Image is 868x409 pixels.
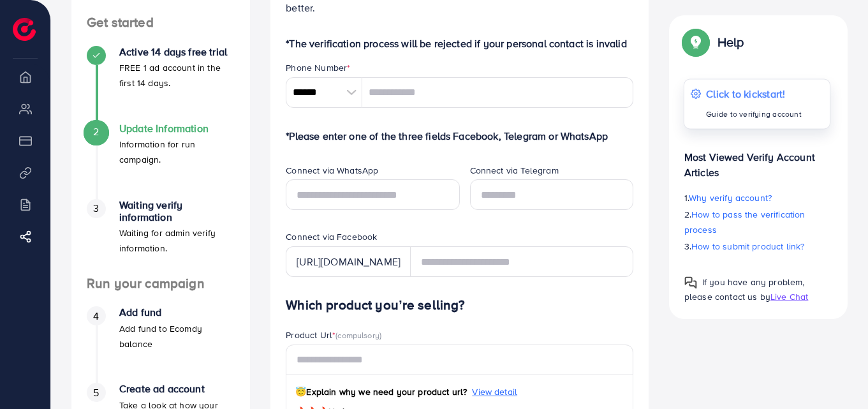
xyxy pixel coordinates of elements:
[71,123,250,199] li: Update Information
[706,86,802,101] p: Click to kickstart!
[119,321,235,352] p: Add fund to Ecomdy balance
[684,190,830,205] p: 1.
[71,199,250,276] li: Waiting verify information
[119,137,235,167] p: Information for run campaign.
[119,46,235,58] h4: Active 14 days free trial
[119,225,235,256] p: Waiting for admin verify information.
[684,239,830,254] p: 3.
[684,207,830,237] p: 2.
[335,329,381,341] span: (compulsory)
[93,309,99,323] span: 4
[689,191,772,204] span: Why verify account?
[286,36,633,51] p: *The verification process will be rejected if your personal contact is invalid
[684,208,805,236] span: How to pass the verification process
[684,139,830,180] p: Most Viewed Verify Account Articles
[691,240,804,253] span: How to submit product link?
[286,230,377,243] label: Connect via Facebook
[119,306,235,318] h4: Add fund
[472,385,517,398] span: View detail
[706,107,802,122] p: Guide to verifying account
[814,352,858,399] iframe: Chat
[13,18,36,41] img: logo
[93,385,99,400] span: 5
[119,383,235,395] h4: Create ad account
[684,31,707,54] img: Popup guide
[119,60,235,91] p: FREE 1 ad account in the first 14 days.
[71,46,250,123] li: Active 14 days free trial
[119,123,235,135] h4: Update Information
[295,385,306,398] span: 😇
[770,290,808,303] span: Live Chat
[684,276,805,303] span: If you have any problem, please contact us by
[286,61,350,74] label: Phone Number
[717,34,744,50] p: Help
[93,124,99,139] span: 2
[93,201,99,216] span: 3
[286,164,378,177] label: Connect via WhatsApp
[71,306,250,383] li: Add fund
[295,385,467,398] span: Explain why we need your product url?
[119,199,235,223] h4: Waiting verify information
[286,246,411,277] div: [URL][DOMAIN_NAME]
[286,297,633,313] h4: Which product you’re selling?
[684,276,697,289] img: Popup guide
[71,15,250,31] h4: Get started
[470,164,559,177] label: Connect via Telegram
[286,128,633,144] p: *Please enter one of the three fields Facebook, Telegram or WhatsApp
[71,276,250,292] h4: Run your campaign
[286,329,381,341] label: Product Url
